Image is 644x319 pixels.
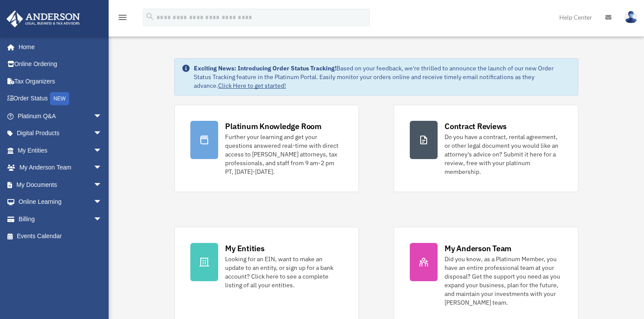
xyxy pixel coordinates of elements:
[394,105,578,192] a: Contract Reviews Do you have a contract, rental agreement, or other legal document you would like...
[194,64,336,72] strong: Exciting News: Introducing Order Status Tracking!
[445,243,511,254] div: My Anderson Team
[145,12,155,21] i: search
[6,228,115,245] a: Events Calendar
[93,142,111,159] span: arrow_drop_down
[93,176,111,194] span: arrow_drop_down
[6,107,115,125] a: Platinum Q&Aarrow_drop_down
[50,92,69,105] div: NEW
[117,12,128,23] i: menu
[174,105,359,192] a: Platinum Knowledge Room Further your learning and get your questions answered real-time with dire...
[6,73,115,90] a: Tax Organizers
[218,82,286,90] a: Click Here to get started!
[93,193,111,211] span: arrow_drop_down
[6,90,115,108] a: Order StatusNEW
[225,255,343,289] div: Looking for an EIN, want to make an update to an entity, or sign up for a bank account? Click her...
[6,38,111,56] a: Home
[225,121,322,132] div: Platinum Knowledge Room
[117,15,128,23] a: menu
[6,125,115,142] a: Digital Productsarrow_drop_down
[6,176,115,193] a: My Documentsarrow_drop_down
[624,11,637,23] img: User Pic
[6,142,115,159] a: My Entitiesarrow_drop_down
[445,133,562,176] div: Do you have a contract, rental agreement, or other legal document you would like an attorney's ad...
[445,121,507,132] div: Contract Reviews
[225,243,264,254] div: My Entities
[6,193,115,211] a: Online Learningarrow_drop_down
[93,125,111,143] span: arrow_drop_down
[93,107,111,125] span: arrow_drop_down
[6,210,115,228] a: Billingarrow_drop_down
[6,159,115,176] a: My Anderson Teamarrow_drop_down
[93,210,111,228] span: arrow_drop_down
[225,133,343,176] div: Further your learning and get your questions answered real-time with direct access to [PERSON_NAM...
[93,159,111,177] span: arrow_drop_down
[445,255,562,307] div: Did you know, as a Platinum Member, you have an entire professional team at your disposal? Get th...
[4,10,83,27] img: Anderson Advisors Platinum Portal
[6,56,115,73] a: Online Ordering
[194,64,571,90] div: Based on your feedback, we're thrilled to announce the launch of our new Order Status Tracking fe...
